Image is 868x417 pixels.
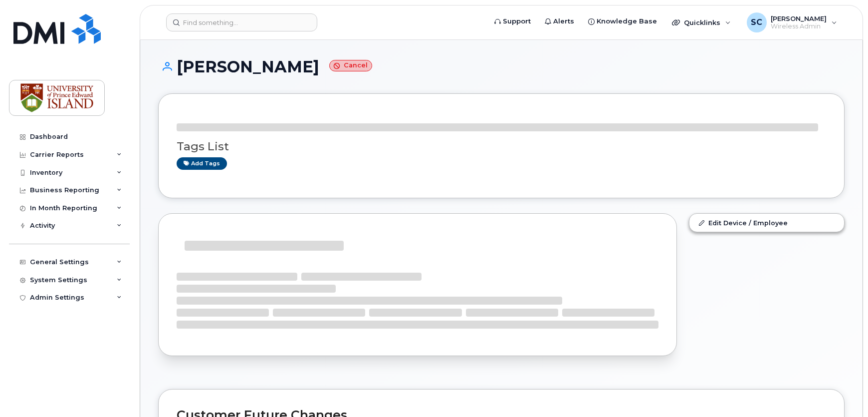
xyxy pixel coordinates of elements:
a: Edit Device / Employee [689,214,844,232]
h3: Tags List [177,140,826,153]
a: Add tags [177,157,227,170]
h1: [PERSON_NAME] [158,58,845,75]
small: Cancel [329,60,372,71]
